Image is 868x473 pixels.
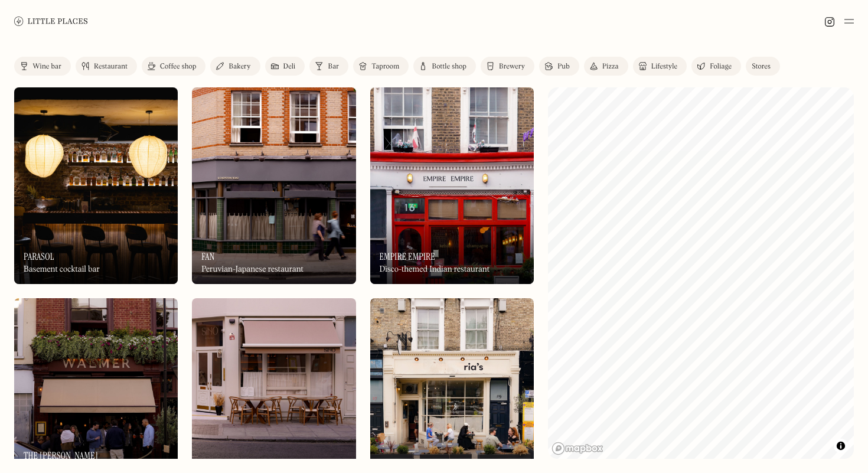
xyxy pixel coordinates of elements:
[499,63,525,70] div: Brewery
[192,87,355,284] img: Fan
[651,63,677,70] div: Lifestyle
[432,63,466,70] div: Bottle shop
[481,57,534,76] a: Brewery
[265,57,305,76] a: Deli
[370,87,534,284] a: Empire EmpireEmpire EmpireEmpire EmpireDisco-themed Indian restaurant
[94,63,128,70] div: Restaurant
[834,439,848,453] button: Toggle attribution
[160,63,196,70] div: Coffee shop
[283,63,296,70] div: Deli
[710,63,732,70] div: Foliage
[328,63,339,70] div: Bar
[229,63,250,70] div: Bakery
[539,57,579,76] a: Pub
[602,63,619,70] div: Pizza
[633,57,687,76] a: Lifestyle
[370,87,534,284] img: Empire Empire
[24,265,100,275] div: Basement cocktail bar
[353,57,409,76] a: Taproom
[24,450,168,472] h3: The [PERSON_NAME][GEOGRAPHIC_DATA]
[413,57,476,76] a: Bottle shop
[746,57,780,76] a: Stores
[14,57,71,76] a: Wine bar
[837,439,844,452] span: Toggle attribution
[210,57,260,76] a: Bakery
[380,251,435,262] h3: Empire Empire
[552,442,603,455] a: Mapbox homepage
[380,265,490,275] div: Disco-themed Indian restaurant
[14,87,178,284] img: Parasol
[309,57,348,76] a: Bar
[201,251,214,262] h3: Fan
[192,87,355,284] a: FanFanFanPeruvian-Japanese restaurant
[691,57,741,76] a: Foliage
[584,57,628,76] a: Pizza
[752,63,771,70] div: Stores
[14,87,178,284] a: ParasolParasolParasolBasement cocktail bar
[24,251,54,262] h3: Parasol
[548,87,854,459] canvas: Map
[201,265,304,275] div: Peruvian-Japanese restaurant
[371,63,399,70] div: Taproom
[32,63,61,70] div: Wine bar
[76,57,137,76] a: Restaurant
[142,57,205,76] a: Coffee shop
[557,63,570,70] div: Pub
